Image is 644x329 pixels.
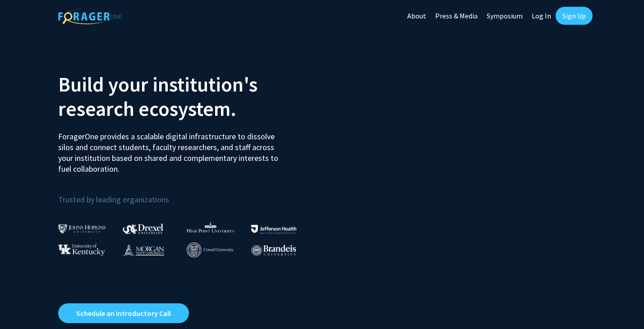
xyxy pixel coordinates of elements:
[58,244,105,256] img: University of Kentucky
[123,224,163,234] img: Drexel University
[58,303,189,323] a: Opens in a new tab
[58,9,121,24] img: ForagerOne Logo
[58,182,315,206] p: Trusted by leading organizations
[123,244,164,256] img: Morgan State University
[58,72,315,121] h2: Build your institution's research ecosystem.
[187,242,234,257] img: Cornell University
[58,124,285,174] p: ForagerOne provides a scalable digital infrastructure to dissolve silos and connect students, fac...
[556,7,593,25] a: Sign Up
[58,224,106,233] img: Johns Hopkins University
[251,245,296,256] img: Brandeis University
[251,225,296,233] img: Thomas Jefferson University
[187,222,235,233] img: High Point University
